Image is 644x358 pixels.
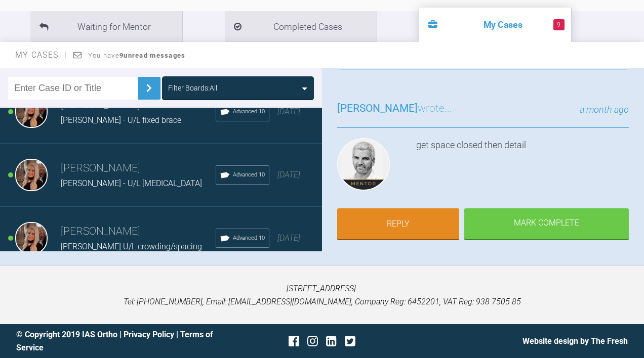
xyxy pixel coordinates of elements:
[337,208,459,240] a: Reply
[61,178,202,188] span: [PERSON_NAME] - U/L [MEDICAL_DATA]
[233,170,265,180] span: Advanced 10
[30,11,182,42] li: Waiting for Mentor
[225,11,377,42] li: Completed Cases
[61,223,216,240] h3: [PERSON_NAME]
[553,19,565,30] span: 9
[419,8,571,42] li: My Cases
[337,100,452,117] h3: wrote...
[141,80,157,96] img: chevronRight.28bd32b0.svg
[15,159,48,191] img: Emma Wall
[124,330,174,339] a: Privacy Policy
[61,160,216,177] h3: [PERSON_NAME]
[8,77,138,100] input: Enter Case ID or Title
[88,52,186,59] span: You have
[580,104,629,115] span: a month ago
[277,233,300,243] span: [DATE]
[337,138,390,191] img: Ross Hobson
[464,208,629,240] div: Mark Complete
[16,282,628,308] p: [STREET_ADDRESS]. Tel: [PHONE_NUMBER], Email: [EMAIL_ADDRESS][DOMAIN_NAME], Company Reg: 6452201,...
[277,170,300,180] span: [DATE]
[119,52,185,59] strong: 9 unread messages
[61,242,202,251] span: [PERSON_NAME] U/L crowding/spacing
[15,50,67,60] span: My Cases
[61,115,181,125] span: [PERSON_NAME] - U/L fixed brace
[168,82,217,94] div: Filter Boards: All
[277,107,300,116] span: [DATE]
[15,96,48,128] img: Emma Wall
[337,102,418,114] span: [PERSON_NAME]
[16,328,220,354] div: © Copyright 2019 IAS Ortho | |
[522,336,628,346] a: Website design by The Fresh
[233,107,265,116] span: Advanced 10
[15,222,48,254] img: Emma Wall
[233,234,265,243] span: Advanced 10
[416,138,629,195] div: get space closed then detail
[16,330,213,352] a: Terms of Service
